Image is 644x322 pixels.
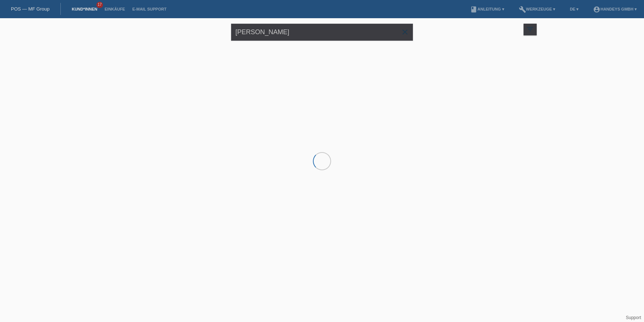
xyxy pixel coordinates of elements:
[68,7,101,11] a: Kund*innen
[589,7,640,11] a: account_circleHandeys GmbH ▾
[101,7,128,11] a: Einkäufe
[593,6,600,13] i: account_circle
[11,6,49,12] a: POS — MF Group
[96,2,103,8] span: 17
[519,6,526,13] i: build
[470,6,477,13] i: book
[566,7,582,11] a: DE ▾
[515,7,559,11] a: buildWerkzeuge ▾
[626,315,641,320] a: Support
[466,7,508,11] a: bookAnleitung ▾
[231,24,413,41] input: Suche...
[401,28,409,36] i: close
[129,7,170,11] a: E-Mail Support
[526,25,534,33] i: filter_list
